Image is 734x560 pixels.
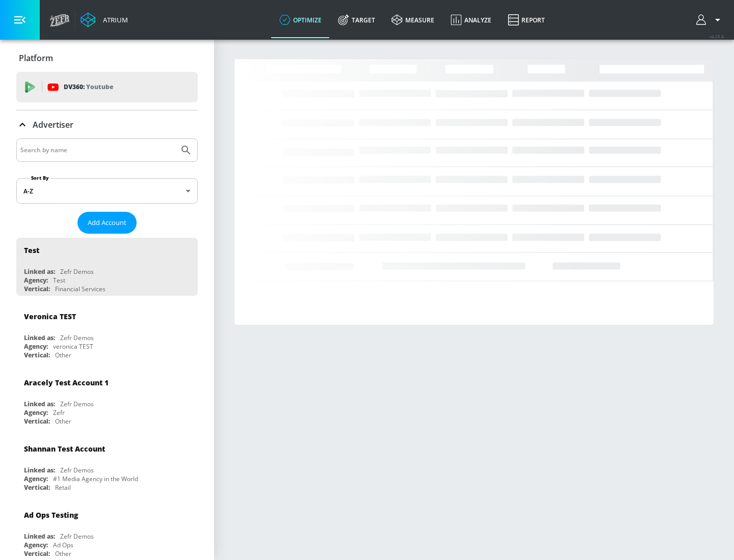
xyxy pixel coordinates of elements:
[53,408,65,417] div: Zefr
[383,2,442,38] a: measure
[24,312,76,321] div: Veronica TEST
[16,238,198,296] div: TestLinked as:Zefr DemosAgency:TestVertical:Financial Services
[19,52,53,64] p: Platform
[710,34,724,39] span: v 4.25.4
[60,532,94,541] div: Zefr Demos
[99,15,128,24] div: Atrium
[24,245,39,255] div: Test
[24,444,105,454] div: Shannan Test Account
[24,474,48,483] div: Agency:
[271,2,330,38] a: optimize
[24,483,50,492] div: Vertical:
[24,417,50,426] div: Vertical:
[24,549,50,558] div: Vertical:
[24,351,50,359] div: Vertical:
[500,2,553,38] a: Report
[16,304,198,362] div: Veronica TESTLinked as:Zefr DemosAgency:veronica TESTVertical:Other
[86,81,113,92] p: Youtube
[24,378,109,387] div: Aracely Test Account 1
[24,510,78,520] div: Ad Ops Testing
[53,342,93,351] div: veronica TEST
[60,267,94,276] div: Zefr Demos
[81,12,128,27] a: Atrium
[16,370,198,428] div: Aracely Test Account 1Linked as:Zefr DemosAgency:ZefrVertical:Other
[24,276,48,285] div: Agency:
[24,408,48,417] div: Agency:
[16,436,198,494] div: Shannan Test AccountLinked as:Zefr DemosAgency:#1 Media Agency in the WorldVertical:Retail
[33,119,73,130] p: Advertiser
[16,44,198,72] div: Platform
[53,276,65,285] div: Test
[64,81,113,93] p: DV360:
[24,541,48,549] div: Agency:
[53,474,138,483] div: #1 Media Agency in the World
[24,285,50,293] div: Vertical:
[60,333,94,342] div: Zefr Demos
[55,351,71,359] div: Other
[24,267,55,276] div: Linked as:
[24,333,55,342] div: Linked as:
[55,549,71,558] div: Other
[77,212,137,234] button: Add Account
[29,175,51,181] label: Sort By
[442,2,500,38] a: Analyze
[53,541,73,549] div: Ad Ops
[330,2,383,38] a: Target
[24,400,55,408] div: Linked as:
[24,342,48,351] div: Agency:
[60,400,94,408] div: Zefr Demos
[16,110,198,139] div: Advertiser
[16,72,198,102] div: DV360: Youtube
[55,417,71,426] div: Other
[20,144,175,157] input: Search by name
[55,483,71,492] div: Retail
[16,178,198,204] div: A-Z
[55,285,106,293] div: Financial Services
[88,217,126,229] span: Add Account
[24,532,55,541] div: Linked as:
[24,466,55,474] div: Linked as:
[60,466,94,474] div: Zefr Demos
